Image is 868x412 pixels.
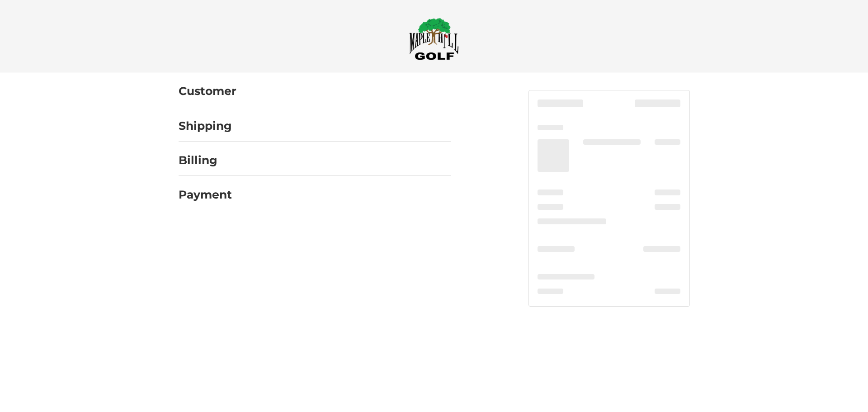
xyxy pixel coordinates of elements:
iframe: Google Customer Reviews [793,388,868,412]
h2: Customer [179,84,236,98]
h2: Payment [179,188,232,202]
h2: Shipping [179,119,232,133]
h2: Billing [179,153,231,167]
img: Maple Hill Golf [409,18,459,60]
